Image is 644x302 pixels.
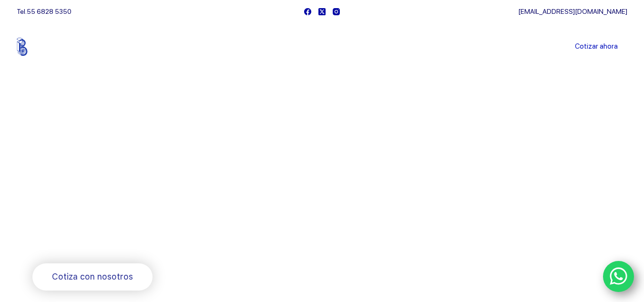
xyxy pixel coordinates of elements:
[318,8,326,15] a: X (Twitter)
[32,142,154,154] span: Bienvenido a Balerytodo®
[333,8,340,15] a: Instagram
[603,261,634,292] a: WhatsApp
[52,270,133,284] span: Cotiza con nosotros
[565,37,627,56] a: Cotizar ahora
[32,163,306,229] span: Somos los doctores de la industria
[17,38,76,56] img: Balerytodo
[17,8,72,15] span: Tel.
[32,239,221,250] span: Rodamientos y refacciones industriales
[518,8,627,15] a: [EMAIL_ADDRESS][DOMAIN_NAME]
[304,8,311,15] a: Facebook
[210,23,434,71] nav: Menu Principal
[27,8,72,15] a: 55 6828 5350
[32,263,153,291] a: Cotiza con nosotros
